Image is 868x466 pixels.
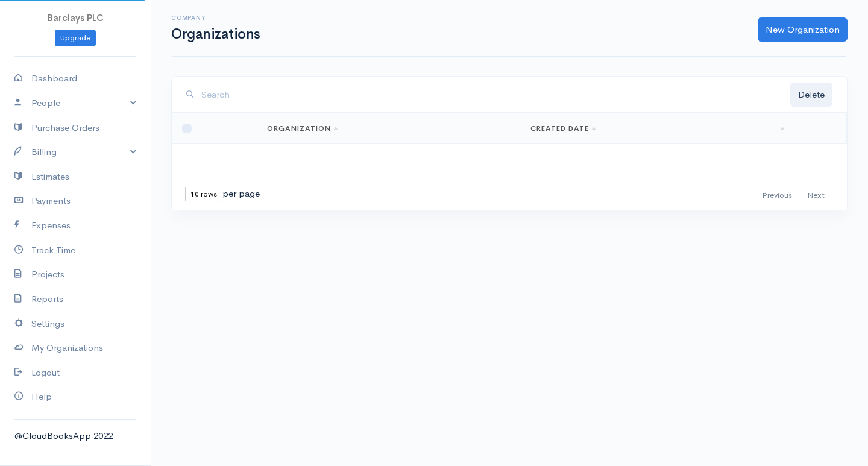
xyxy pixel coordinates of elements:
a: New Organization [758,17,848,42]
div: per page [185,187,260,201]
h6: Company [171,14,260,21]
a: Organization [267,124,338,133]
span: Barclays PLC [48,12,104,24]
div: @CloudBooksApp 2022 [14,429,136,443]
button: Delete [790,83,832,107]
input: Search [201,83,790,107]
a: Created Date [530,124,596,133]
h1: Organizations [171,27,260,42]
a: Upgrade [55,30,96,47]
